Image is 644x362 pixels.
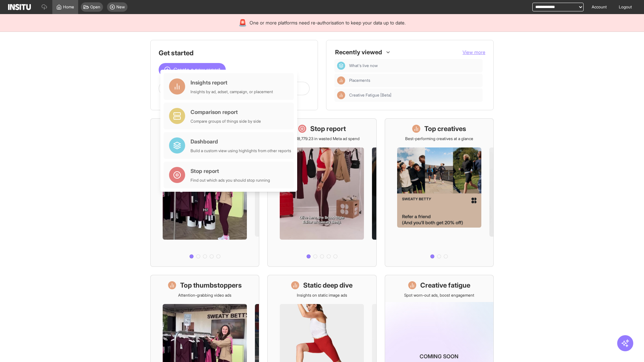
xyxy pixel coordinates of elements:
[63,4,74,10] span: Home
[116,4,125,10] span: New
[191,78,273,86] div: Insights report
[8,4,31,10] img: Logo
[349,63,378,68] span: What's live now
[250,19,406,26] span: One or more platforms need re-authorisation to keep your data up to date.
[337,91,345,99] div: Insights
[349,93,391,98] span: Creative Fatigue [Beta]
[303,281,353,290] h1: Static deep dive
[349,78,370,83] span: Placements
[405,136,473,141] p: Best-performing creatives at a glance
[173,66,220,74] span: Create a new report
[150,118,259,267] a: What's live nowSee all active ads instantly
[191,178,270,183] div: Find out which ads you should stop running
[191,89,273,95] div: Insights by ad, adset, campaign, or placement
[238,18,247,27] div: 🚨
[463,49,485,55] span: View more
[191,119,261,124] div: Compare groups of things side by side
[463,49,485,56] button: View more
[191,148,291,154] div: Build a custom view using highlights from other reports
[191,167,270,175] div: Stop report
[180,281,242,290] h1: Top thumbstoppers
[191,108,261,116] div: Comparison report
[159,63,226,76] button: Create a new report
[385,118,494,267] a: Top creativesBest-performing creatives at a glance
[284,136,360,141] p: Save £18,779.23 in wasted Meta ad spend
[349,78,480,83] span: Placements
[310,124,346,133] h1: Stop report
[337,76,345,84] div: Insights
[424,124,466,133] h1: Top creatives
[159,48,310,58] h1: Get started
[191,137,291,145] div: Dashboard
[297,293,347,298] p: Insights on static image ads
[349,93,480,98] span: Creative Fatigue [Beta]
[337,62,345,70] div: Dashboard
[90,4,100,10] span: Open
[178,293,231,298] p: Attention-grabbing video ads
[349,63,480,68] span: What's live now
[267,118,376,267] a: Stop reportSave £18,779.23 in wasted Meta ad spend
